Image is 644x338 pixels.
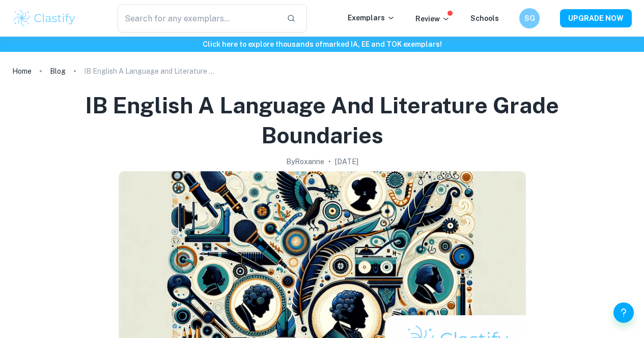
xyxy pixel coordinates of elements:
button: UPGRADE NOW [560,9,632,27]
input: Search for any exemplars... [118,4,278,33]
p: Exemplars [348,12,395,23]
button: SG [519,8,540,28]
h6: SG [524,13,536,24]
p: Review [415,13,450,24]
button: Help and Feedback [613,302,634,323]
h6: Click here to explore thousands of marked IA, EE and TOK exemplars ! [2,39,642,50]
a: Home [12,64,32,78]
img: Clastify logo [12,8,77,28]
p: • [328,156,331,167]
a: Schools [470,14,499,22]
h2: [DATE] [335,156,358,167]
p: IB English A Language and Literature Grade Boundaries [84,66,216,77]
a: Blog [50,64,66,78]
h1: IB English A Language and Literature Grade Boundaries [24,90,620,150]
h2: By Roxanne [286,156,324,167]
